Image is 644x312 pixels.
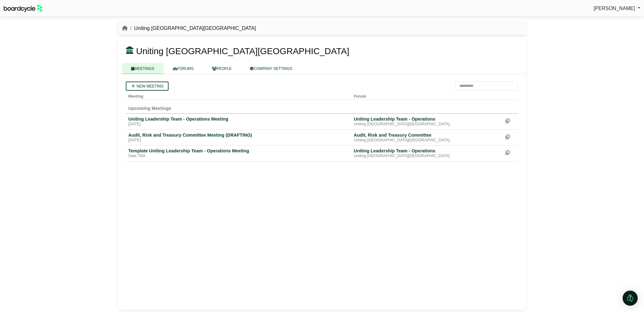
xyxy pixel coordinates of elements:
a: Uniting Leadership Team - Operations Uniting [GEOGRAPHIC_DATA][GEOGRAPHIC_DATA] [354,116,501,127]
div: Make a copy [506,116,516,125]
a: Uniting Leadership Team - Operations Meeting [DATE] [128,116,349,127]
div: Uniting Leadership Team - Operations Meeting [128,116,349,122]
div: [DATE] [128,138,349,143]
div: Uniting Leadership Team - Operations [354,148,501,154]
a: Template Uniting Leadership Team - Operations Meeting Date TBA [128,148,349,159]
nav: breadcrumb [122,24,256,32]
div: Make a copy [506,132,516,141]
a: PEOPLE [203,63,241,74]
a: MEETINGS [122,63,164,74]
div: Uniting [GEOGRAPHIC_DATA][GEOGRAPHIC_DATA] [354,122,501,127]
a: [PERSON_NAME] [594,4,640,13]
div: Uniting [GEOGRAPHIC_DATA][GEOGRAPHIC_DATA] [354,154,501,159]
div: Uniting Leadership Team - Operations [354,116,501,122]
a: New meeting [126,82,169,91]
span: Uniting [GEOGRAPHIC_DATA][GEOGRAPHIC_DATA] [136,46,349,56]
a: Audit, Risk and Treasury Committee Meeting (DRAFTING) [DATE] [128,132,349,143]
td: Upcoming Meetings [126,99,518,113]
th: Forum [351,91,503,100]
a: COMPANY SETTINGS [241,63,302,74]
div: Open Intercom Messenger [623,291,638,306]
div: Date TBA [128,154,349,159]
div: Uniting [GEOGRAPHIC_DATA][GEOGRAPHIC_DATA] [354,138,501,143]
div: Make a copy [506,148,516,156]
div: Template Uniting Leadership Team - Operations Meeting [128,148,349,154]
div: Audit, Risk and Treasury Committee [354,132,501,138]
a: Uniting Leadership Team - Operations Uniting [GEOGRAPHIC_DATA][GEOGRAPHIC_DATA] [354,148,501,159]
th: Meeting [126,91,351,100]
div: [DATE] [128,122,349,127]
div: Audit, Risk and Treasury Committee Meeting (DRAFTING) [128,132,349,138]
a: FORUMS [164,63,203,74]
span: [PERSON_NAME] [594,6,635,11]
li: Uniting [GEOGRAPHIC_DATA][GEOGRAPHIC_DATA] [128,24,256,32]
img: BoardcycleBlackGreen-aaafeed430059cb809a45853b8cf6d952af9d84e6e89e1f1685b34bfd5cb7d64.svg [4,4,43,12]
a: Audit, Risk and Treasury Committee Uniting [GEOGRAPHIC_DATA][GEOGRAPHIC_DATA] [354,132,501,143]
